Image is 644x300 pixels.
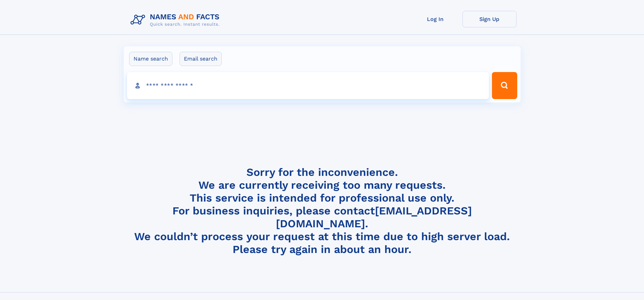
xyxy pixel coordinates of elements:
[129,52,172,66] label: Name search
[462,11,517,27] a: Sign Up
[492,72,517,99] button: Search Button
[128,11,225,29] img: Logo Names and Facts
[180,52,222,66] label: Email search
[408,11,462,27] a: Log In
[128,166,517,256] h4: Sorry for the inconvenience. We are currently receiving too many requests. This service is intend...
[276,204,472,230] a: [EMAIL_ADDRESS][DOMAIN_NAME]
[127,72,489,99] input: search input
